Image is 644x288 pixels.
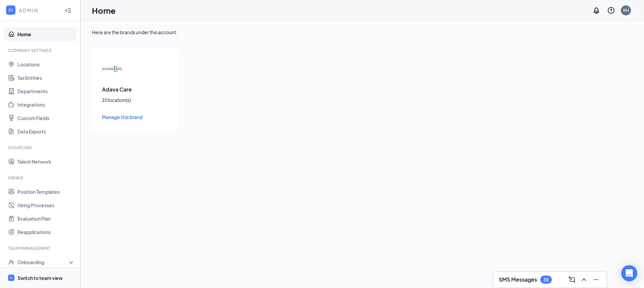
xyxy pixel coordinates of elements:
[17,27,75,41] a: Home
[568,276,576,284] svg: ComposeMessage
[579,274,589,285] button: ChevronUp
[621,265,637,281] div: Open Intercom Messenger
[17,125,75,138] a: Data Exports
[7,7,14,13] svg: WorkstreamLogo
[8,145,73,151] div: Sourcing
[17,212,75,225] a: Evaluation Plan
[17,198,75,212] a: Hiring Processes
[8,259,15,266] svg: UserCheck
[17,225,75,239] a: Reapplications
[8,245,73,251] div: Team Management
[17,58,75,71] a: Locations
[591,274,601,285] button: Minimize
[499,276,537,283] h3: SMS Messages
[102,59,122,79] img: Adava Care logo
[17,185,75,198] a: Position Templates
[65,7,71,14] svg: Collapse
[92,29,633,36] div: Here are the brands under this account.
[102,113,169,121] a: Manage this brand
[92,5,116,16] h1: Home
[102,86,169,93] h3: Adava Care
[580,276,588,284] svg: ChevronUp
[17,111,75,125] a: Custom Fields
[17,155,75,168] a: Talent Network
[17,275,63,281] div: Switch to team view
[17,98,75,111] a: Integrations
[8,175,73,181] div: Hiring
[567,274,577,285] button: ComposeMessage
[623,7,629,13] div: KH
[19,7,59,14] div: ADMIN
[607,6,615,14] svg: QuestionInfo
[543,277,549,283] div: 35
[102,114,143,120] span: Manage this brand
[102,97,169,103] div: 10 location(s)
[17,71,75,84] a: Tax Entities
[17,84,75,98] a: Departments
[592,6,600,14] svg: Notifications
[17,259,69,266] div: Onboarding
[8,48,73,53] div: Company Settings
[592,276,600,284] svg: Minimize
[9,276,13,280] svg: WorkstreamLogo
